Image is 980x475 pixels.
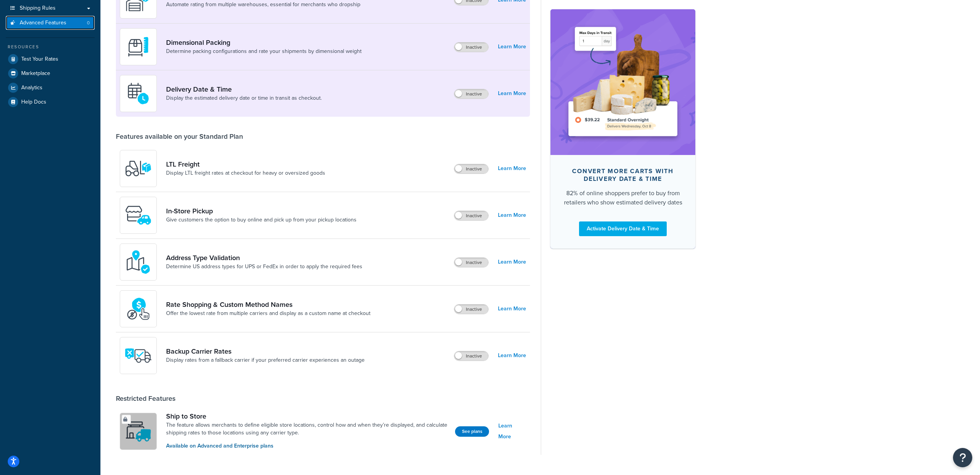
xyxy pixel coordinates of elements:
span: Advanced Features [20,20,66,26]
a: Help Docs [6,95,95,109]
img: gfkeb5ejjkALwAAAABJRU5ErkJggg== [125,80,152,107]
label: Inactive [454,258,488,267]
a: Learn More [498,41,526,52]
li: Advanced Features [6,16,95,30]
a: Activate Delivery Date & Time [579,221,667,236]
label: Inactive [454,351,488,361]
img: DTVBYsAAAAAASUVORK5CYII= [125,33,152,60]
a: LTL Freight [166,160,325,169]
a: Determine US address types for UPS or FedEx in order to apply the required fees [166,263,362,271]
a: Determine packing configurations and rate your shipments by dimensional weight [166,48,362,55]
button: See plans [455,426,489,437]
img: kIG8fy0lQAAAABJRU5ErkJggg== [125,249,152,276]
a: Test Your Rates [6,52,95,66]
a: Display LTL freight rates at checkout for heavy or oversized goods [166,169,325,177]
span: Help Docs [21,99,46,106]
label: Inactive [454,43,488,52]
a: Learn More [498,88,526,99]
a: Learn More [498,163,526,174]
img: icon-duo-feat-rate-shopping-ecdd8bed.png [125,295,152,322]
a: Rate Shopping & Custom Method Names [166,300,370,309]
a: Learn More [498,350,526,361]
a: Learn More [498,303,526,314]
div: Resources [6,44,95,50]
img: y79ZsPf0fXUFUhFXDzUgf+ktZg5F2+ohG75+v3d2s1D9TjoU8PiyCIluIjV41seZevKCRuEjTPPOKHJsQcmKCXGdfprl3L4q7... [125,155,152,182]
span: 0 [87,20,90,26]
label: Inactive [454,211,488,220]
div: Features available on your Standard Plan [116,132,243,141]
a: Backup Carrier Rates [166,347,365,356]
a: Marketplace [6,66,95,80]
a: Analytics [6,81,95,95]
a: Learn More [498,210,526,221]
a: Dimensional Packing [166,38,362,47]
div: 82% of online shoppers prefer to buy from retailers who show estimated delivery dates [563,188,683,207]
a: Display rates from a fallback carrier if your preferred carrier experiences an outage [166,356,365,364]
a: Give customers the option to buy online and pick up from your pickup locations [166,216,357,224]
a: Advanced Features0 [6,16,95,30]
img: feature-image-ddt-36eae7f7280da8017bfb280eaccd9c446f90b1fe08728e4019434db127062ab4.png [562,21,684,143]
a: Ship to Store [166,412,449,421]
a: Display the estimated delivery date or time in transit as checkout. [166,94,322,102]
label: Inactive [454,164,488,174]
span: Marketplace [21,70,50,77]
div: Restricted Features [116,394,175,403]
span: Analytics [21,85,42,91]
span: Test Your Rates [21,56,58,63]
a: Automate rating from multiple warehouses, essential for merchants who dropship [166,1,360,9]
a: The feature allows merchants to define eligible store locations, control how and when they’re dis... [166,421,449,437]
label: Inactive [454,89,488,99]
img: icon-duo-feat-backup-carrier-4420b188.png [125,342,152,369]
a: Learn More [498,421,526,442]
label: Inactive [454,305,488,314]
p: Available on Advanced and Enterprise plans [166,442,449,450]
a: Address Type Validation [166,254,362,262]
a: In-Store Pickup [166,207,357,215]
a: Shipping Rules [6,1,95,15]
div: Convert more carts with delivery date & time [563,167,683,182]
a: Learn More [498,257,526,267]
button: Open Resource Center [953,448,972,467]
img: wfgcfpwTIucLEAAAAASUVORK5CYII= [125,202,152,229]
a: Offer the lowest rate from multiple carriers and display as a custom name at checkout [166,310,370,317]
a: Delivery Date & Time [166,85,322,94]
span: Shipping Rules [20,5,56,12]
